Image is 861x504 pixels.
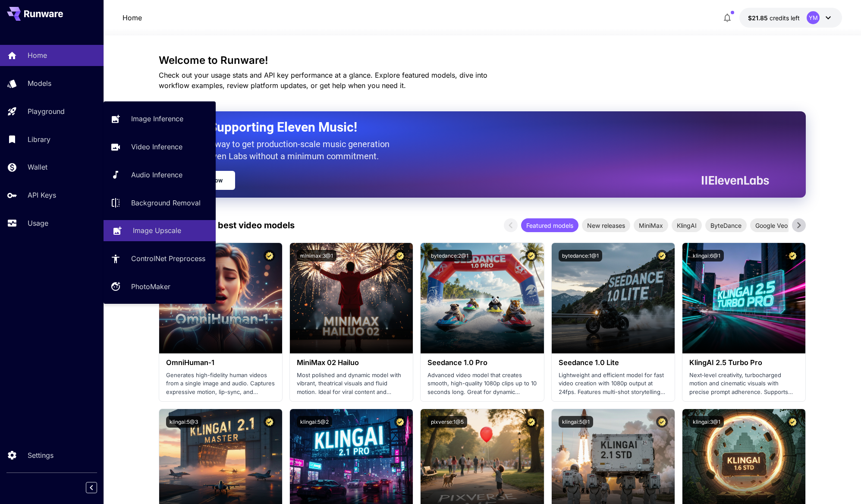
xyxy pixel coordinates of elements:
p: PhotoMaker [131,281,170,292]
p: Image Inference [131,113,183,124]
h3: Seedance 1.0 Pro [427,359,537,367]
img: alt [682,243,805,353]
p: Playground [28,106,65,117]
p: ControlNet Preprocess [131,253,205,264]
button: klingai:5@2 [297,416,332,428]
button: minimax:3@1 [297,250,336,261]
nav: breadcrumb [123,13,142,23]
button: Certified Model – Vetted for best performance and includes a commercial license. [656,250,668,261]
p: Models [28,78,51,88]
h2: Now Supporting Eleven Music! [180,119,763,135]
button: Certified Model – Vetted for best performance and includes a commercial license. [394,250,406,261]
p: Advanced video model that creates smooth, high-quality 1080p clips up to 10 seconds long. Great f... [427,371,537,397]
img: alt [552,243,675,353]
p: Test drive the best video models [159,219,295,232]
span: New releases [582,221,630,230]
span: Featured models [521,221,578,230]
span: Check out your usage stats and API key performance at a glance. Explore featured models, dive int... [159,71,487,90]
span: ByteDance [705,221,747,230]
h3: MiniMax 02 Hailuo [297,359,406,367]
div: YM [807,11,820,24]
p: Audio Inference [131,170,182,180]
span: KlingAI [672,221,702,230]
button: Certified Model – Vetted for best performance and includes a commercial license. [525,416,537,428]
button: bytedance:2@1 [427,250,472,261]
button: Certified Model – Vetted for best performance and includes a commercial license. [525,250,537,261]
p: Lightweight and efficient model for fast video creation with 1080p output at 24fps. Features mult... [559,371,668,397]
button: Certified Model – Vetted for best performance and includes a commercial license. [787,416,798,428]
button: Certified Model – Vetted for best performance and includes a commercial license. [394,416,406,428]
a: PhotoMaker [104,276,216,297]
span: Google Veo [750,221,793,230]
img: alt [159,243,282,353]
a: Image Inference [104,108,216,129]
p: Video Inference [131,142,182,152]
p: Next‑level creativity, turbocharged motion and cinematic visuals with precise prompt adherence. S... [689,371,798,397]
button: klingai:5@1 [559,416,593,428]
p: Usage [28,218,48,228]
h3: KlingAI 2.5 Turbo Pro [689,359,798,367]
p: Background Removal [131,198,201,208]
button: Certified Model – Vetted for best performance and includes a commercial license. [656,416,668,428]
img: alt [290,243,413,353]
a: Image Upscale [104,220,216,241]
p: Settings [28,450,53,460]
img: alt [421,243,544,353]
a: Audio Inference [104,164,216,186]
p: Library [28,134,50,145]
span: $21.85 [748,14,770,22]
p: Image Upscale [133,225,181,236]
button: klingai:3@1 [689,416,724,428]
button: klingai:5@3 [166,416,201,428]
h3: Welcome to Runware! [159,54,806,66]
button: pixverse:1@5 [427,416,467,428]
p: Most polished and dynamic model with vibrant, theatrical visuals and fluid motion. Ideal for vira... [297,371,406,397]
p: API Keys [28,190,56,200]
p: Home [28,50,47,60]
button: bytedance:1@1 [559,250,602,261]
h3: Seedance 1.0 Lite [559,359,668,367]
a: Video Inference [104,136,216,157]
p: Generates high-fidelity human videos from a single image and audio. Captures expressive motion, l... [166,371,275,397]
button: Certified Model – Vetted for best performance and includes a commercial license. [264,250,275,261]
div: Collapse sidebar [92,480,104,495]
a: Background Removal [104,192,216,213]
button: Certified Model – Vetted for best performance and includes a commercial license. [787,250,798,261]
a: ControlNet Preprocess [104,248,216,269]
button: $21.84623 [739,8,842,28]
button: Collapse sidebar [86,482,97,493]
p: Home [123,13,142,23]
button: klingai:6@1 [689,250,724,261]
span: MiniMax [634,221,668,230]
button: Certified Model – Vetted for best performance and includes a commercial license. [264,416,275,428]
p: Wallet [28,162,47,172]
p: The only way to get production-scale music generation from Eleven Labs without a minimum commitment. [180,138,396,162]
span: credits left [770,14,800,22]
h3: OmniHuman‑1 [166,359,275,367]
div: $21.84623 [748,13,800,22]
